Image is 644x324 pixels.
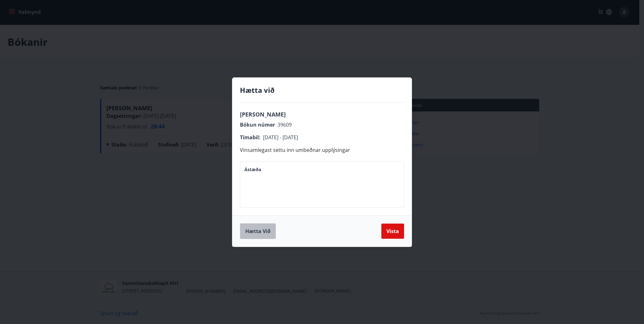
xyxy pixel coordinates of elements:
[263,134,298,141] span: [DATE] - [DATE]
[277,121,292,128] span: 39609
[240,121,404,129] p: Bókun númer
[240,110,404,118] p: [PERSON_NAME]
[240,85,404,95] h4: Hætta við
[381,224,404,239] button: Vista
[240,147,350,153] span: Vinsamlegast settu inn umbeðnar upplýsingar
[240,223,276,239] button: Hætta við
[240,134,404,141] p: Tímabil :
